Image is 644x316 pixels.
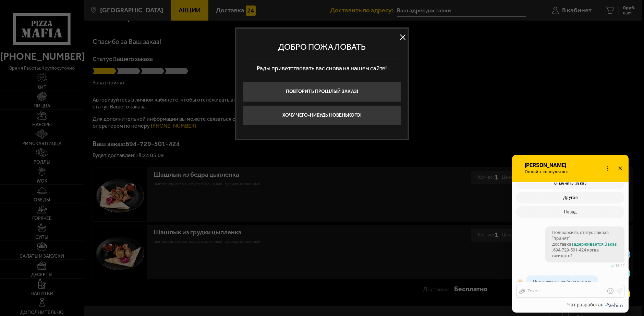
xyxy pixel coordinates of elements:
button: Другое [516,192,624,203]
span: Пожалуйста, выберите тему [533,279,591,284]
p: Рады приветствовать вас снова на нашем сайте! [243,59,401,78]
button: Хочу чего-нибудь новенького! [243,105,401,126]
span: Подскажите, статус заказа "принят" доставка .694-729-501-424 когда ожидать? [552,230,618,259]
a: задерживается.Заказ [571,242,617,247]
span: 18:44 [615,264,624,268]
span: [PERSON_NAME] [524,162,573,168]
button: Отменить заказ [516,177,624,189]
p: Добро пожаловать [243,42,401,52]
button: Назад [516,206,624,218]
span: Онлайн-консультант [524,169,573,175]
span: Назад [564,210,576,214]
span: Другое [563,195,578,200]
span: Отменить заказ [554,181,586,186]
a: Чат разработан [567,302,624,307]
img: visitor_avatar_default.png [516,279,524,287]
button: Повторить прошлый заказ! [243,82,401,102]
